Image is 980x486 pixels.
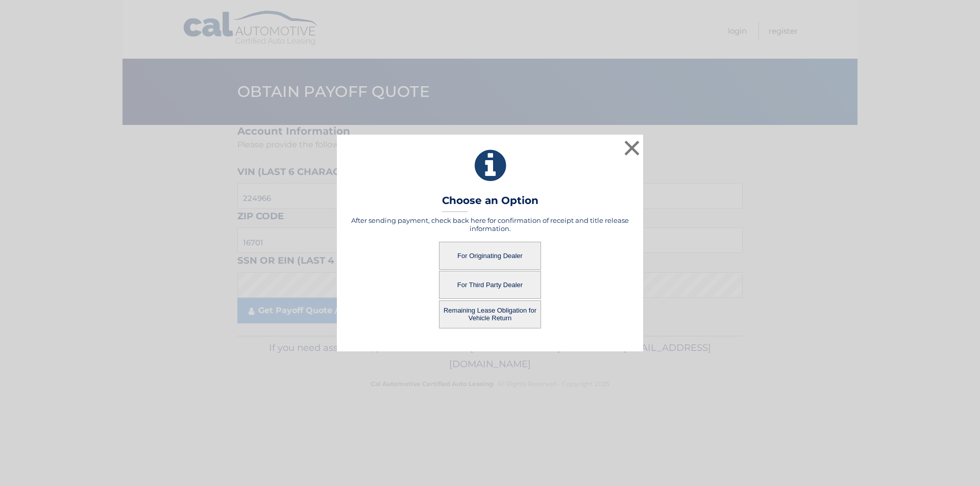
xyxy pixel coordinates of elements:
[442,194,538,212] h3: Choose an Option
[439,271,541,299] button: For Third Party Dealer
[622,138,642,158] button: ×
[350,216,630,233] h5: After sending payment, check back here for confirmation of receipt and title release information.
[439,300,541,328] button: Remaining Lease Obligation for Vehicle Return
[439,242,541,270] button: For Originating Dealer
